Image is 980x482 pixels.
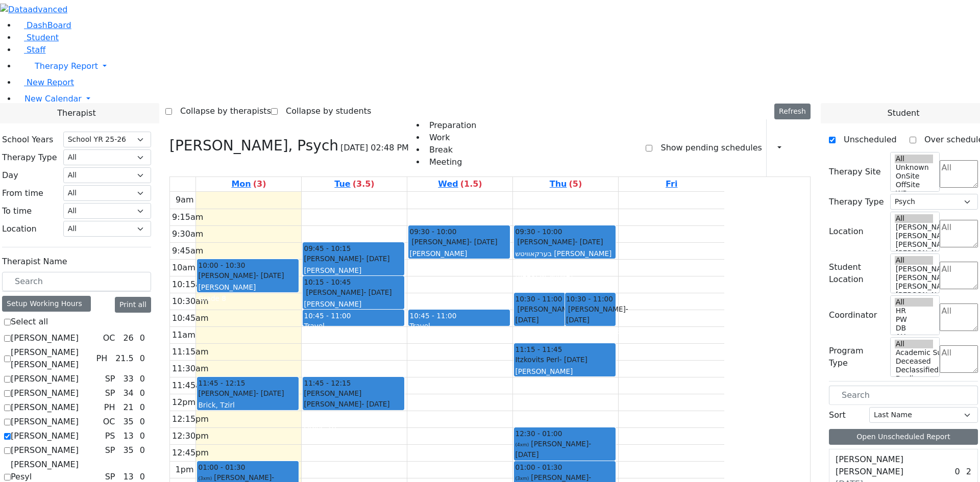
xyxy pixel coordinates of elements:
[460,178,482,190] label: (1.5)
[964,466,973,478] div: 2
[170,295,211,308] div: 10:30am
[27,33,59,42] span: Student
[829,409,846,421] label: Sort
[940,303,978,331] textarea: Search
[515,354,615,365] div: Itzkovits Perl
[138,444,147,456] div: 0
[172,103,271,119] label: Collapse by therapists
[425,144,476,156] li: Break
[121,387,135,399] div: 34
[11,332,79,344] label: [PERSON_NAME]
[24,94,82,104] span: New Calendar
[895,181,934,189] option: OffSite
[16,89,980,109] a: New Calendar
[11,416,79,428] label: [PERSON_NAME]
[895,155,934,163] option: All
[829,196,884,208] label: Therapy Type
[829,261,884,286] label: Student Location
[895,163,934,172] option: Unknown
[940,220,978,247] textarea: Search
[115,297,151,313] button: Print all
[170,430,211,442] div: 12:30pm
[340,142,409,154] span: [DATE] 02:48 PM
[836,453,945,478] label: [PERSON_NAME] [PERSON_NAME]
[895,291,934,299] option: [PERSON_NAME] 2
[170,379,211,392] div: 11:45am
[409,248,509,259] div: [PERSON_NAME]
[198,378,245,388] span: 11:45 - 12:15
[256,271,284,280] span: - [DATE]
[566,294,613,304] span: 10:30 - 11:00
[940,262,978,289] textarea: Search
[515,237,615,247] div: [PERSON_NAME]
[353,178,375,190] label: (3.5)
[16,56,980,77] a: Therapy Report
[121,444,135,456] div: 35
[2,169,18,182] label: Day
[515,439,615,460] div: [PERSON_NAME]
[515,462,562,472] span: 01:00 - 01:30
[559,356,587,364] span: - [DATE]
[515,260,615,270] div: [PERSON_NAME]
[829,225,864,238] label: Location
[138,430,147,442] div: 0
[515,366,615,376] div: [PERSON_NAME]
[409,237,509,247] div: [PERSON_NAME]
[138,352,147,365] div: 0
[515,428,562,439] span: 12:30 - 01:00
[198,388,298,398] div: [PERSON_NAME]
[940,345,978,373] textarea: Search
[100,401,119,414] div: PH
[515,294,562,304] span: 10:30 - 11:00
[169,137,338,155] h3: [PERSON_NAME], Psych
[101,430,119,442] div: PS
[304,265,403,275] div: [PERSON_NAME]
[409,312,456,320] span: 10:45 - 11:00
[2,205,32,217] label: To time
[895,324,934,333] option: DB
[138,401,147,414] div: 0
[786,139,791,157] div: Report
[92,352,111,365] div: PH
[170,413,211,425] div: 12:15pm
[895,282,934,291] option: [PERSON_NAME] 3
[174,194,196,206] div: 9am
[895,172,934,181] option: OnSite
[2,151,57,164] label: Therapy Type
[895,315,934,324] option: PW
[895,223,934,232] option: [PERSON_NAME] 5
[198,270,298,281] div: [PERSON_NAME]
[304,388,403,409] div: [PERSON_NAME] [PERSON_NAME]
[278,103,371,119] label: Collapse by students
[548,177,584,191] a: October 2, 2025
[304,243,351,253] span: 09:45 - 10:15
[57,107,95,119] span: Therapist
[170,262,198,274] div: 10am
[2,296,91,312] div: Setup Working Hours
[138,387,147,399] div: 0
[174,464,196,476] div: 1pm
[895,265,934,273] option: [PERSON_NAME] 5
[11,387,79,399] label: [PERSON_NAME]
[2,187,43,199] label: From time
[887,107,919,119] span: Student
[170,329,198,341] div: 11am
[895,256,934,265] option: All
[361,255,389,263] span: - [DATE]
[27,78,74,87] span: New Report
[953,466,962,478] div: 0
[11,373,79,385] label: [PERSON_NAME]
[101,373,119,385] div: SP
[198,293,298,303] div: Grade 8
[170,312,211,324] div: 10:45am
[16,20,71,30] a: DashBoard
[101,387,119,399] div: SP
[515,476,529,481] span: (3xm)
[2,134,53,146] label: School Years
[99,416,119,428] div: OC
[515,442,529,447] span: (4xm)
[304,410,403,420] div: [PERSON_NAME]
[2,256,67,268] label: Therapist Name
[515,226,562,237] span: 09:30 - 10:00
[895,374,934,383] option: Declines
